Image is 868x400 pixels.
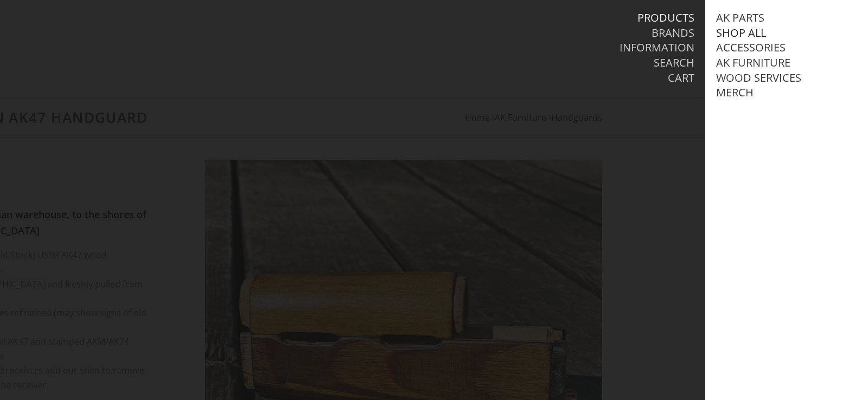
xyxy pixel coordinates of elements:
[652,26,694,40] a: Brands
[716,26,766,40] a: Shop All
[716,86,754,100] a: Merch
[620,41,694,55] a: Information
[637,11,694,25] a: Products
[716,56,790,70] a: AK Furniture
[654,56,694,70] a: Search
[716,11,764,25] a: AK Parts
[668,71,694,85] a: Cart
[716,71,801,85] a: Wood Services
[716,41,786,55] a: Accessories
